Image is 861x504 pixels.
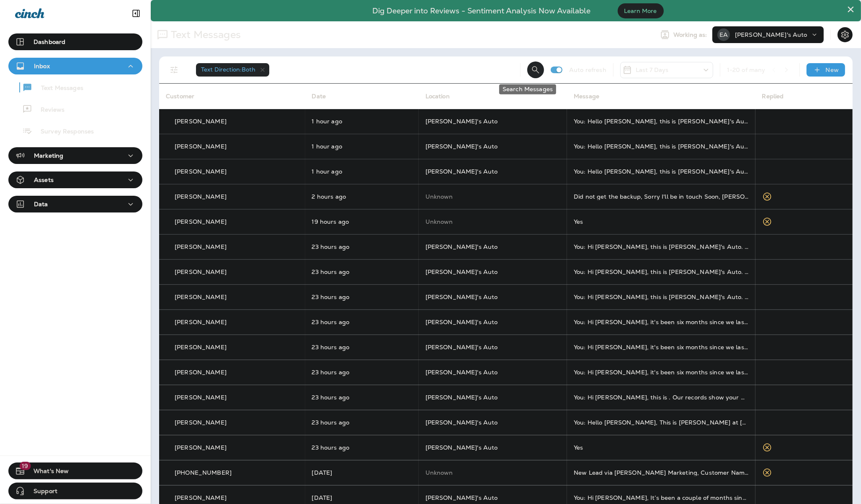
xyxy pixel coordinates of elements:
button: Collapse Sidebar [124,5,148,22]
p: [PERSON_NAME] [175,444,227,451]
p: Dig Deeper into Reviews - Sentiment Analysis Now Available [348,10,615,12]
div: You: Hi Joseph, this is Evan's Auto. Our records show your 2013 Mercedes-Benz E350 is due for you... [574,243,749,250]
p: [PERSON_NAME]'s Auto [735,31,807,38]
div: You: Hi Sara, It’s been a couple of months since we serviced your 2003 Honda Accord at Evan's Aut... [574,494,749,501]
p: Oct 5, 2025 11:30 AM [312,243,412,250]
p: Oct 5, 2025 11:11 AM [312,444,412,451]
p: This customer does not have a last location and the phone number they messaged is not assigned to... [425,193,560,200]
p: [PERSON_NAME] [175,419,227,426]
div: You: Hi Gillian, it's been six months since we last serviced your 2020 Kia Sorento at Evan's Auto... [574,319,749,325]
p: Text Messages [168,28,241,41]
span: Location [425,92,450,100]
p: Oct 5, 2025 11:30 AM [312,269,412,275]
div: You: Hi David, it's been six months since we last serviced your 2012 Mazda CX-9 at Evan's Auto, a... [574,344,749,350]
div: New Lead via Merrick Marketing, Customer Name: Lauren, Contact info: Masked phone number availabl... [574,469,749,476]
p: Survey Responses [32,128,94,136]
div: EA [717,28,730,41]
span: [PERSON_NAME]'s Auto [425,293,498,301]
div: You: Hi Dion, it's been six months since we last serviced your 2016 Jeep Compass at Evan's Auto, ... [574,369,749,376]
span: What's New [25,468,69,478]
p: Oct 5, 2025 11:20 AM [312,369,412,376]
button: Reviews [8,100,142,118]
span: [PERSON_NAME]'s Auto [425,168,498,175]
p: [PERSON_NAME] [175,118,227,125]
button: Marketing [8,147,142,164]
span: Replied [762,92,784,100]
p: Inbox [34,63,50,69]
p: This customer does not have a last location and the phone number they messaged is not assigned to... [425,469,560,476]
p: Oct 5, 2025 03:41 PM [312,218,412,225]
p: [PERSON_NAME] [175,344,227,350]
p: Dashboard [34,38,65,45]
span: [PERSON_NAME]'s Auto [425,118,498,125]
div: You: Hi Greg, this is Evan's Auto. Our records show your 2007 Toyota Camry is due for your next o... [574,269,749,275]
button: Text Messages [8,79,142,96]
p: [PERSON_NAME] [175,369,227,376]
p: Oct 5, 2025 11:20 AM [312,319,412,325]
button: Search Messages [527,61,544,78]
div: You: Hi Obed, this is Evan's Auto. Our records show your 2011 Honda Accord is due for your next o... [574,294,749,300]
div: Search Messages [499,84,556,95]
span: [PERSON_NAME]'s Auto [425,343,498,351]
p: [PHONE_NUMBER] [175,469,232,476]
button: 19What's New [8,463,142,479]
p: [PERSON_NAME] [175,193,227,200]
p: [PERSON_NAME] [175,394,227,401]
button: Survey Responses [8,122,142,140]
div: Yes [574,218,749,225]
p: [PERSON_NAME] [175,319,227,325]
p: Oct 5, 2025 11:11 AM [312,419,412,426]
p: Oct 6, 2025 09:03 AM [312,143,412,150]
span: [PERSON_NAME]'s Auto [425,368,498,376]
span: [PERSON_NAME]'s Auto [425,318,498,326]
span: Support [25,488,57,498]
div: You: Hello Anthony, this is Evan's Auto, just a friendly reminder that on your last visit, there ... [574,118,749,125]
button: Data [8,196,142,212]
p: [PERSON_NAME] [175,168,227,175]
span: [PERSON_NAME]'s Auto [425,143,498,150]
span: [PERSON_NAME]'s Auto [425,243,498,251]
p: Auto refresh [569,67,606,73]
span: [PERSON_NAME]'s Auto [425,419,498,426]
p: Text Messages [33,84,83,92]
p: Oct 6, 2025 08:44 AM [312,193,412,200]
button: Close [847,3,855,16]
span: Text Direction : Both [201,66,255,73]
div: You: Hi Don, this is . Our records show your Hyundai Santa Fe Sport is ready for a wheel alignmen... [574,394,749,401]
button: Dashboard [8,33,142,50]
p: Oct 4, 2025 04:08 PM [312,469,412,476]
p: Marketing [34,152,63,159]
span: Message [574,92,599,100]
button: Assets [8,171,142,188]
p: Oct 5, 2025 11:20 AM [312,344,412,350]
span: [PERSON_NAME]'s Auto [425,394,498,401]
p: [PERSON_NAME] [175,218,227,225]
p: Assets [34,177,54,183]
span: Working as: [673,31,709,38]
p: Oct 6, 2025 09:03 AM [312,118,412,125]
div: You: Hello Mamie, This is Evan at Evan's Auto with a friendly reminder for your scheduled drop of... [574,419,749,426]
div: Yes [574,444,749,451]
p: This customer does not have a last location and the phone number they messaged is not assigned to... [425,218,560,225]
div: You: Hello Max, this is Evan's Auto, just a friendly reminder that on your last visit, there were... [574,168,749,175]
div: You: Hello Erica, this is Evan's Auto, just a friendly reminder that on your last visit, there we... [574,143,749,150]
span: [PERSON_NAME]'s Auto [425,444,498,451]
span: 19 [19,462,31,470]
p: [PERSON_NAME] [175,243,227,250]
p: [PERSON_NAME] [175,294,227,300]
span: [PERSON_NAME]'s Auto [425,494,498,501]
div: Text Direction:Both [196,63,269,77]
p: [PERSON_NAME] [175,269,227,275]
button: Inbox [8,58,142,74]
button: Learn More [618,3,664,18]
p: New [826,67,839,73]
p: Oct 6, 2025 09:03 AM [312,168,412,175]
button: Support [8,483,142,499]
span: [PERSON_NAME]'s Auto [425,268,498,276]
span: Customer [166,92,194,100]
p: Oct 4, 2025 03:15 PM [312,494,412,501]
button: Settings [838,27,853,42]
p: Oct 5, 2025 11:12 AM [312,394,412,401]
p: [PERSON_NAME] [175,494,227,501]
div: 1 - 20 of many [727,67,766,73]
